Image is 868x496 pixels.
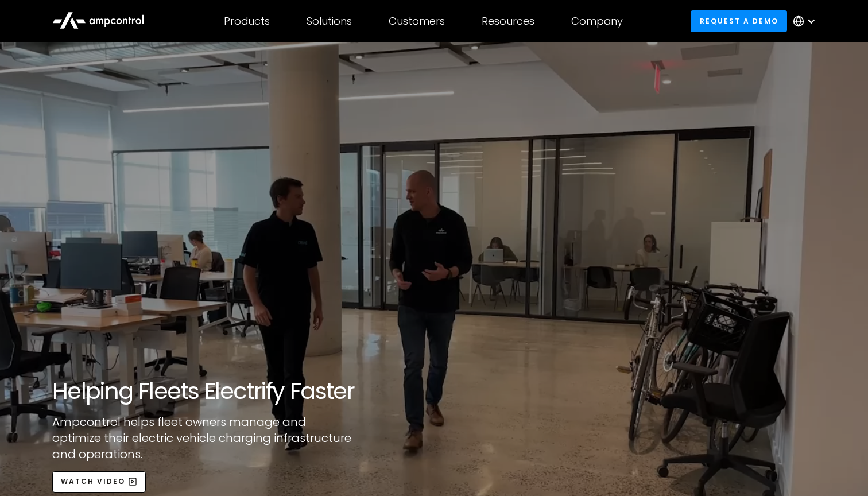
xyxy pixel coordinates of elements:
div: Resources [482,15,534,28]
div: Customers [389,15,445,28]
div: Company [571,15,623,28]
div: Solutions [307,15,352,28]
div: Products [224,15,270,28]
a: Request a demo [691,10,787,32]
